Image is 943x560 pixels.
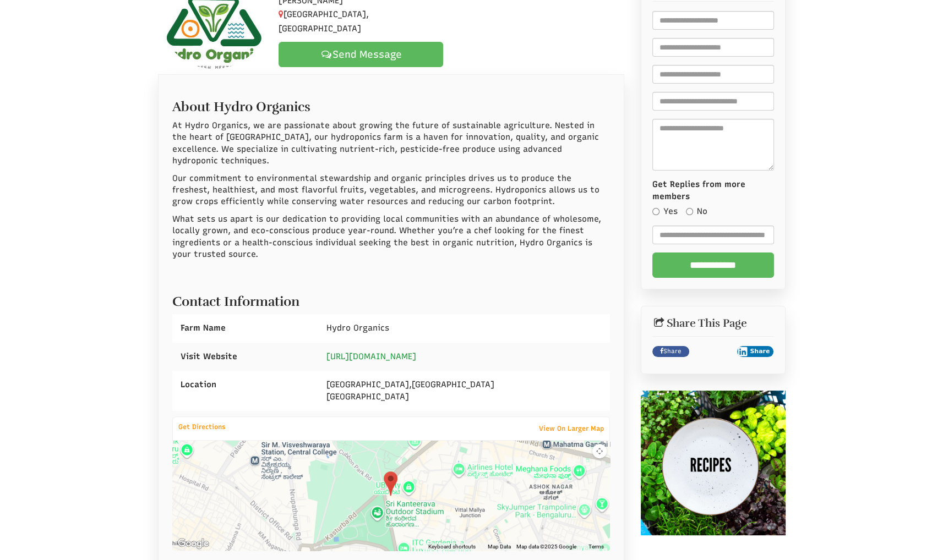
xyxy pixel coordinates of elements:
[175,536,211,551] img: Google
[428,543,476,551] button: Keyboard shortcuts
[172,213,611,261] p: What sets us apart is our dedication to providing local communities with an abundance of wholesom...
[588,543,604,551] a: Terms (opens in new tab)
[641,391,786,535] img: recipes
[172,289,611,309] h2: Contact Information
[279,42,443,67] a: Send Message
[686,208,693,215] input: No
[173,420,231,433] a: Get Directions
[175,536,211,551] a: Open this area in Google Maps (opens a new window)
[695,346,732,357] iframe: X Post Button
[326,352,416,361] a: [URL][DOMAIN_NAME]
[652,346,689,357] a: Share
[686,206,707,217] label: No
[652,179,774,202] label: Get Replies from more members
[326,380,409,389] span: [GEOGRAPHIC_DATA]
[172,343,318,371] div: Visit Website
[279,9,369,34] span: [GEOGRAPHIC_DATA], [GEOGRAPHIC_DATA]
[488,543,511,551] button: Map Data
[318,371,610,411] div: , [GEOGRAPHIC_DATA]
[652,206,678,217] label: Yes
[412,380,494,389] span: [GEOGRAPHIC_DATA]
[172,94,611,114] h2: About Hydro Organics
[737,346,774,357] button: Share
[652,208,659,215] input: Yes
[158,74,625,75] ul: Profile Tabs
[326,323,389,333] span: Hydro Organics
[533,421,609,436] a: View On Larger Map
[172,371,318,399] div: Location
[172,120,611,167] p: At Hydro Organics, we are passionate about growing the future of sustainable agriculture. Nested ...
[652,317,774,330] h2: Share This Page
[516,543,576,551] span: Map data ©2025 Google
[172,173,611,208] p: Our commitment to environmental stewardship and organic principles drives us to produce the fresh...
[172,314,318,342] div: Farm Name
[592,444,607,458] button: Map camera controls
